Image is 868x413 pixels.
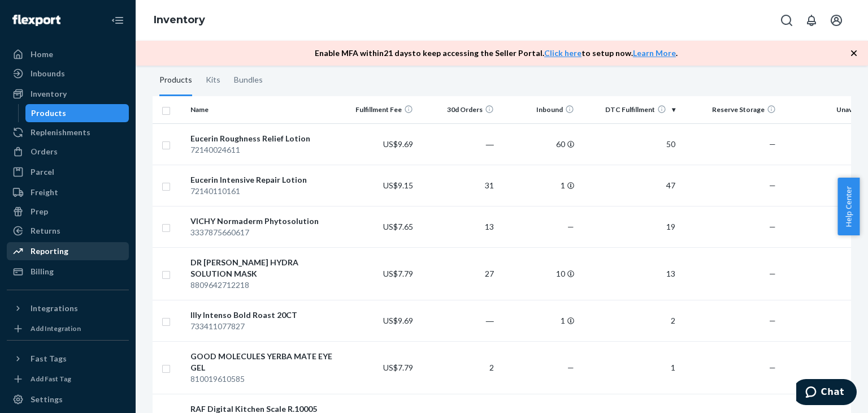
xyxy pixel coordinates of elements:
[579,300,679,341] td: 2
[418,300,498,341] td: ―
[7,45,129,63] a: Home
[498,247,579,300] td: 10
[106,9,129,32] button: Close Navigation
[31,303,78,314] div: Integrations
[190,216,332,227] div: VICHY Normaderm Phytosolution
[31,394,63,405] div: Settings
[186,96,337,123] th: Name
[383,139,413,149] span: US$9.69
[31,68,65,79] div: Inbounds
[579,341,679,394] td: 1
[498,96,579,123] th: Inbound
[190,279,332,291] div: 8809642712218
[31,206,48,217] div: Prep
[769,139,776,149] span: —
[31,246,68,257] div: Reporting
[383,316,413,325] span: US$9.69
[7,299,129,317] button: Integrations
[418,206,498,247] td: 13
[7,163,129,181] a: Parcel
[190,309,332,321] div: Illy Intenso Bold Roast 20CT
[769,180,776,190] span: —
[567,363,574,372] span: —
[825,9,848,32] button: Open account menu
[579,206,679,247] td: 19
[31,166,54,178] div: Parcel
[31,107,66,119] div: Products
[190,351,332,373] div: GOOD MOLECULES YERBA MATE EYE GEL
[31,49,53,60] div: Home
[7,350,129,368] button: Fast Tags
[159,64,192,96] div: Products
[769,222,776,231] span: —
[190,174,332,186] div: Eucerin Intensive Repair Lotion
[315,48,678,59] p: Enable MFA within 21 days to keep accessing the Seller Portal. to setup now. .
[800,9,823,32] button: Open notifications
[31,374,71,384] div: Add Fast Tag
[7,203,129,221] a: Prep
[775,9,798,32] button: Open Search Box
[418,96,498,123] th: 30d Orders
[680,96,780,123] th: Reserve Storage
[206,64,220,96] div: Kits
[7,183,129,201] a: Freight
[544,48,581,58] a: Click here
[154,14,205,26] a: Inventory
[383,180,413,190] span: US$9.15
[190,227,332,238] div: 3337875660617
[383,222,413,231] span: US$7.65
[383,269,413,278] span: US$7.79
[418,123,498,165] td: ―
[7,263,129,281] a: Billing
[579,165,679,206] td: 47
[769,269,776,278] span: —
[190,133,332,144] div: Eucerin Roughness Relief Lotion
[234,64,263,96] div: Bundles
[7,222,129,240] a: Returns
[31,187,58,198] div: Freight
[579,123,679,165] td: 50
[498,123,579,165] td: 60
[383,363,413,372] span: US$7.79
[7,64,129,83] a: Inbounds
[769,363,776,372] span: —
[837,178,860,235] button: Help Center
[7,372,129,386] a: Add Fast Tag
[7,242,129,260] a: Reporting
[796,379,857,407] iframe: Opens a widget where you can chat to one of our agents
[190,144,332,156] div: 72140024611
[31,324,81,333] div: Add Integration
[31,127,90,138] div: Replenishments
[190,257,332,279] div: DR [PERSON_NAME] HYDRA SOLUTION MASK
[567,222,574,231] span: —
[418,247,498,300] td: 27
[190,186,332,197] div: 72140110161
[418,165,498,206] td: 31
[498,300,579,341] td: 1
[418,341,498,394] td: 2
[190,321,332,332] div: 733411077827
[633,48,676,58] a: Learn More
[337,96,418,123] th: Fulfillment Fee
[579,247,679,300] td: 13
[31,146,58,157] div: Orders
[145,4,214,37] ol: breadcrumbs
[31,266,54,277] div: Billing
[31,353,67,364] div: Fast Tags
[12,15,60,26] img: Flexport logo
[190,373,332,385] div: 810019610585
[498,165,579,206] td: 1
[7,143,129,161] a: Orders
[7,390,129,408] a: Settings
[7,123,129,141] a: Replenishments
[579,96,679,123] th: DTC Fulfillment
[7,322,129,335] a: Add Integration
[25,104,129,122] a: Products
[31,225,60,236] div: Returns
[7,85,129,103] a: Inventory
[769,316,776,325] span: —
[31,88,67,100] div: Inventory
